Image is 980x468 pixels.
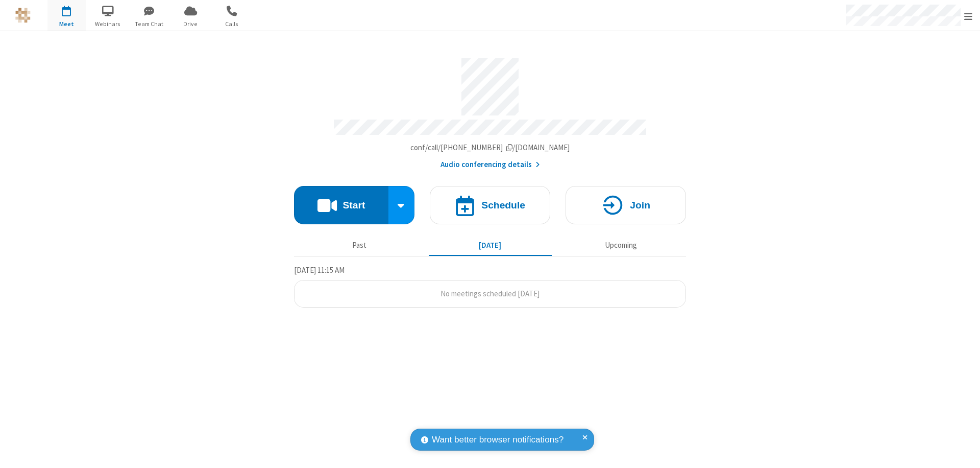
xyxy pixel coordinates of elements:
[954,441,972,461] iframe: Chat
[440,159,540,171] button: Audio conferencing details
[430,186,550,224] button: Schedule
[294,186,388,224] button: Start
[213,19,251,29] span: Calls
[432,433,563,447] span: Want better browser notifications?
[342,200,365,210] h4: Start
[388,186,415,224] div: Start conference options
[294,51,686,171] section: Account details
[15,8,31,23] img: QA Selenium DO NOT DELETE OR CHANGE
[130,19,168,29] span: Team Chat
[171,19,210,29] span: Drive
[294,264,686,308] section: Today's Meetings
[89,19,127,29] span: Webinars
[294,265,345,275] span: [DATE] 11:15 AM
[481,200,525,210] h4: Schedule
[410,142,570,154] button: Copy my meeting room linkCopy my meeting room link
[298,236,421,255] button: Past
[559,236,682,255] button: Upcoming
[47,19,86,29] span: Meet
[630,200,650,210] h4: Join
[566,186,686,224] button: Join
[440,289,540,298] span: No meetings scheduled [DATE]
[429,236,552,255] button: [DATE]
[410,143,570,152] span: Copy my meeting room link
